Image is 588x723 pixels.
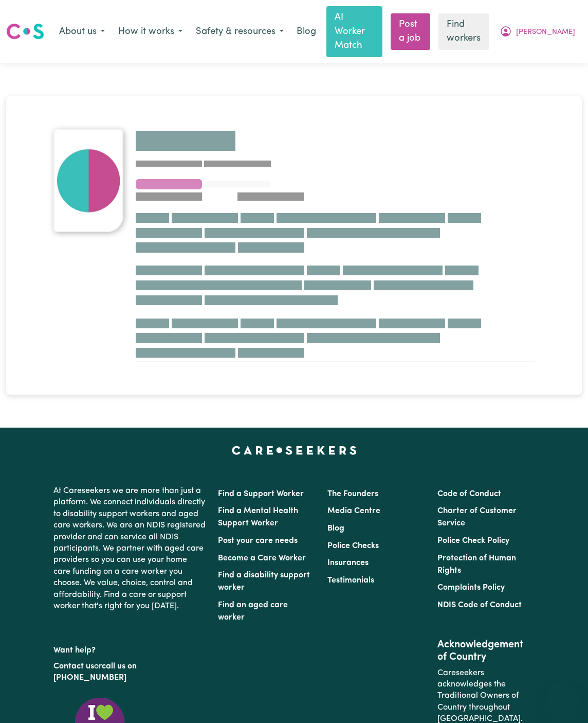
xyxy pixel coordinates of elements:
[437,537,509,545] a: Police Check Policy
[437,639,535,663] h2: Acknowledgement of Country
[327,507,380,515] a: Media Centre
[437,601,522,609] a: NDIS Code of Conduct
[327,576,374,585] a: Testimonials
[232,446,357,454] a: Careseekers home page
[493,21,582,43] button: My Account
[53,641,206,656] p: Want help?
[218,571,310,592] a: Find a disability support worker
[218,554,306,562] a: Become a Care Worker
[438,13,489,50] a: Find workers
[53,657,206,688] p: or
[53,662,94,671] a: Contact us
[327,490,378,498] a: The Founders
[437,507,517,527] a: Charter of Customer Service
[218,490,304,498] a: Find a Support Worker
[437,584,505,592] a: Complaints Policy
[218,507,298,527] a: Find a Mental Health Support Worker
[290,21,322,43] a: Blog
[327,542,379,550] a: Police Checks
[53,481,206,616] p: At Careseekers we are more than just a platform. We connect individuals directly to disability su...
[218,537,298,545] a: Post your care needs
[6,22,44,41] img: Careseekers logo
[189,21,290,43] button: Safety & resources
[52,21,112,43] button: About us
[327,524,344,533] a: Blog
[112,21,189,43] button: How it works
[547,682,580,715] iframe: Button to launch messaging window
[6,20,44,43] a: Careseekers logo
[437,490,501,498] a: Code of Conduct
[437,554,516,575] a: Protection of Human Rights
[391,13,430,50] a: Post a job
[218,601,288,622] a: Find an aged care worker
[516,27,575,38] span: [PERSON_NAME]
[326,6,382,57] a: AI Worker Match
[327,559,369,567] a: Insurances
